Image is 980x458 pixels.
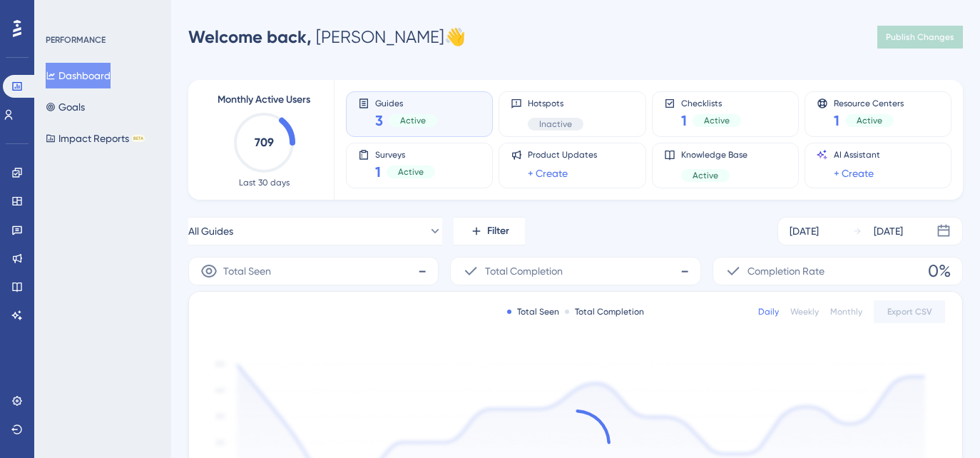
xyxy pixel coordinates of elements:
span: Welcome back, [188,26,312,47]
button: Publish Changes [877,26,963,49]
div: Total Seen [507,306,559,317]
div: Daily [758,306,779,317]
div: [DATE] [790,223,819,240]
span: Guides [375,98,437,108]
button: Dashboard [46,63,111,88]
div: BETA [132,135,145,142]
span: All Guides [188,223,233,240]
span: Filter [487,223,509,240]
button: Goals [46,94,85,120]
span: Monthly Active Users [218,91,310,108]
span: 1 [681,111,687,131]
div: Weekly [790,306,819,317]
button: All Guides [188,217,442,245]
a: + Create [528,165,568,182]
span: Hotspots [528,98,583,109]
span: AI Assistant [834,149,880,161]
span: Active [704,115,730,126]
span: - [680,260,689,283]
span: 0% [928,260,951,283]
span: Total Seen [223,263,271,280]
button: Export CSV [874,300,945,323]
span: Publish Changes [886,31,954,43]
span: 1 [375,162,381,182]
button: Filter [454,217,525,245]
text: 709 [255,136,274,149]
span: Active [693,170,718,181]
span: Completion Rate [747,263,825,280]
span: Active [857,115,882,126]
span: 3 [375,111,383,131]
div: Monthly [830,306,862,317]
div: Total Completion [565,306,644,317]
span: Knowledge Base [681,149,747,161]
a: + Create [834,165,874,182]
span: Total Completion [485,263,563,280]
span: Last 30 days [239,177,290,188]
span: 1 [834,111,839,131]
span: - [418,260,427,283]
button: Impact ReportsBETA [46,126,145,151]
span: Export CSV [887,306,932,317]
span: Checklists [681,98,741,108]
span: Surveys [375,149,435,159]
div: PERFORMANCE [46,34,106,46]
span: Inactive [539,118,572,130]
span: Active [398,166,424,178]
span: Product Updates [528,149,597,161]
div: [DATE] [874,223,903,240]
span: Active [400,115,426,126]
span: Resource Centers [834,98,904,108]
div: [PERSON_NAME] 👋 [188,26,466,49]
